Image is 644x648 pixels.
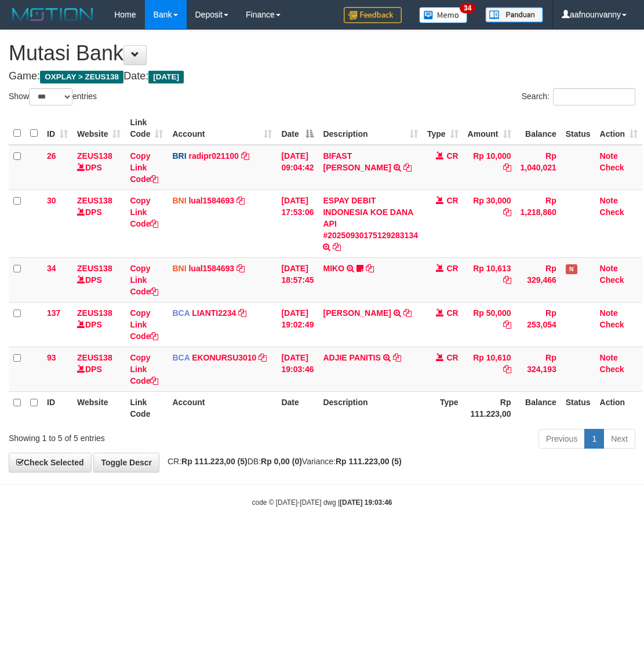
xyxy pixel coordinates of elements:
h4: Game: Date: [9,71,635,82]
td: DPS [72,190,125,257]
a: Copy LIANTI2234 to clipboard [238,308,246,318]
td: DPS [72,257,125,302]
span: OXPLAY > ZEUS138 [40,71,123,83]
a: Note [600,151,618,161]
span: 26 [47,151,56,161]
div: Showing 1 to 5 of 5 entries [9,428,260,444]
a: MIKO [323,264,344,273]
th: Balance [516,391,561,424]
td: Rp 10,613 [463,257,516,302]
a: 1 [584,429,604,449]
td: Rp 50,000 [463,302,516,347]
td: Rp 10,000 [463,145,516,190]
a: Copy Rp 10,613 to clipboard [503,275,511,285]
span: BNI [172,264,186,273]
a: Toggle Descr [93,453,159,472]
input: Search: [553,88,635,105]
a: Note [600,308,618,318]
th: Description: activate to sort column ascending [318,112,423,145]
a: Copy MIKO to clipboard [366,264,374,273]
a: lual1584693 [188,264,234,273]
img: panduan.png [485,7,543,23]
td: DPS [72,347,125,391]
td: Rp 1,040,021 [516,145,561,190]
a: EKONURSU3010 [192,353,256,362]
a: Copy BIFAST ERIKA S PAUN to clipboard [403,163,412,172]
select: Showentries [29,88,72,105]
h1: Mutasi Bank [9,42,635,65]
th: Date: activate to sort column descending [276,112,318,145]
a: Copy ADJIE PANITIS to clipboard [393,353,401,362]
td: [DATE] 19:03:46 [276,347,318,391]
span: CR [446,353,458,362]
span: 93 [47,353,56,362]
span: BRI [172,151,186,161]
img: MOTION_logo.png [9,6,97,23]
th: Link Code: activate to sort column ascending [125,112,168,145]
td: Rp 253,054 [516,302,561,347]
th: Date [276,391,318,424]
a: Copy Link Code [130,308,158,341]
a: radipr021100 [188,151,238,161]
span: CR [446,264,458,273]
a: Copy ESPAY DEBIT INDONESIA KOE DANA API #20250930175129283134 to clipboard [333,242,341,252]
a: Copy Rp 50,000 to clipboard [503,320,511,329]
span: BCA [172,353,190,362]
th: Link Code [125,391,168,424]
a: Check Selected [9,453,92,472]
a: Copy Rp 30,000 to clipboard [503,207,511,217]
strong: [DATE] 19:03:46 [340,498,392,507]
td: Rp 1,218,860 [516,190,561,257]
th: ID [42,391,72,424]
a: Previous [539,429,585,449]
th: Status [561,112,595,145]
label: Show entries [9,88,97,105]
a: ZEUS138 [77,353,112,362]
span: 30 [47,196,56,205]
a: Copy radipr021100 to clipboard [241,151,249,161]
img: Feedback.jpg [344,7,402,23]
td: DPS [72,145,125,190]
a: ESPAY DEBIT INDONESIA KOE DANA API #20250930175129283134 [323,196,418,240]
a: Note [600,264,618,273]
img: Button%20Memo.svg [419,7,468,23]
a: BIFAST [PERSON_NAME] [323,151,391,172]
th: Website: activate to sort column ascending [72,112,125,145]
th: Account: activate to sort column ascending [168,112,276,145]
td: [DATE] 09:04:42 [276,145,318,190]
th: Account [168,391,276,424]
strong: Rp 0,00 (0) [261,457,302,466]
a: Copy lual1584693 to clipboard [237,196,245,205]
td: DPS [72,302,125,347]
a: Copy Link Code [130,264,158,296]
th: Action: activate to sort column ascending [595,112,643,145]
th: Balance [516,112,561,145]
a: Note [600,353,618,362]
a: Copy Rp 10,000 to clipboard [503,163,511,172]
a: ADJIE PANITIS [323,353,380,362]
a: LIANTI2234 [192,308,236,318]
a: Copy lual1584693 to clipboard [237,264,245,273]
td: [DATE] 17:53:06 [276,190,318,257]
a: Copy Rp 10,610 to clipboard [503,365,511,374]
th: Action [595,391,643,424]
td: [DATE] 19:02:49 [276,302,318,347]
span: BCA [172,308,190,318]
td: Rp 324,193 [516,347,561,391]
a: Copy Link Code [130,196,158,228]
a: Copy Link Code [130,151,158,184]
span: 34 [460,3,475,13]
th: Type [423,391,463,424]
span: [DATE] [148,71,184,83]
a: Check [600,163,624,172]
small: code © [DATE]-[DATE] dwg | [252,498,392,507]
td: Rp 30,000 [463,190,516,257]
span: CR [446,308,458,318]
a: Copy RISMAWAN SETIAWAN to clipboard [403,308,412,318]
th: Website [72,391,125,424]
strong: Rp 111.223,00 (5) [336,457,402,466]
a: ZEUS138 [77,196,112,205]
strong: Rp 111.223,00 (5) [181,457,248,466]
span: CR [446,151,458,161]
a: lual1584693 [188,196,234,205]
